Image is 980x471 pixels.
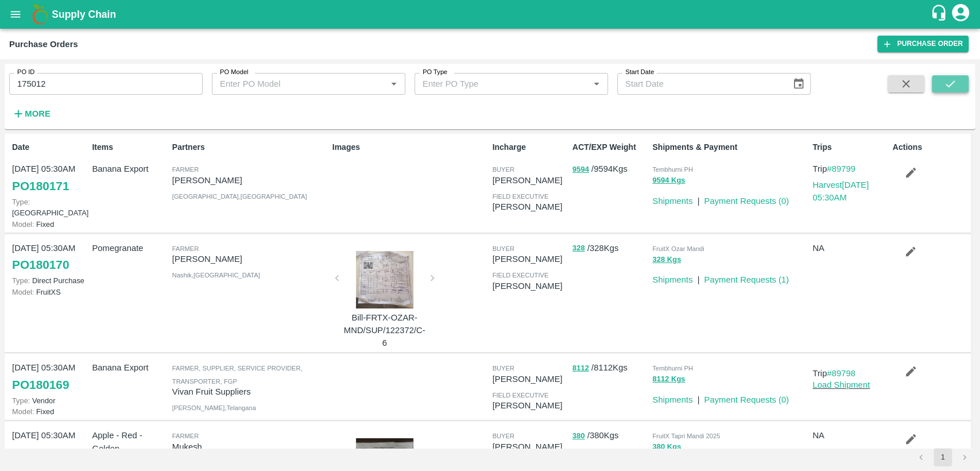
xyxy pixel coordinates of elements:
p: ACT/EXP Weight [572,141,648,153]
p: Fixed [12,219,87,230]
a: Shipments [652,275,692,284]
p: Trip [812,367,888,380]
a: Harvest[DATE] 05:30AM [812,180,869,202]
span: Nashik , [GEOGRAPHIC_DATA] [172,272,260,279]
button: 8112 Kgs [652,373,685,386]
a: PO180169 [12,375,69,395]
a: #89798 [827,369,855,378]
span: field executive [492,193,548,200]
span: FruitX Ozar Mandi [652,245,704,252]
button: 328 Kgs [652,253,681,267]
p: Bill-FRTX-OZAR-MND/SUP/122372/C-6 [342,311,428,350]
p: [PERSON_NAME] [492,280,567,292]
span: field executive [492,272,548,279]
button: Open [589,76,604,91]
label: PO ID [17,68,34,77]
div: | [692,190,699,207]
p: [PERSON_NAME] [492,200,567,213]
span: Farmer [172,433,199,439]
p: / 328 Kgs [572,242,648,255]
span: [PERSON_NAME] , Telangana [172,404,256,411]
p: / 380 Kgs [572,429,648,442]
a: Load Shipment [812,380,870,389]
p: Banana Export [92,163,167,175]
input: Enter PO Model [215,76,383,91]
div: customer-support [930,4,950,25]
p: Vivan Fruit Suppliers [172,385,328,398]
p: [DATE] 05:30AM [12,163,87,175]
p: [PERSON_NAME] [492,174,567,187]
strong: More [25,109,51,118]
div: account of current user [950,2,971,26]
a: Payment Requests (0) [704,395,789,404]
p: Apple - Red - Golden [92,429,167,455]
p: [PERSON_NAME] [492,373,567,385]
p: Vendor [12,395,87,406]
a: Purchase Order [877,36,969,52]
div: | [692,269,699,286]
span: Type: [12,396,30,405]
span: Tembhurni PH [652,365,693,372]
p: FruitXS [12,287,87,298]
p: Fixed [12,406,87,417]
p: Banana Export [92,361,167,374]
p: Items [92,141,167,153]
p: Partners [172,141,328,153]
img: logo [29,3,52,26]
p: NA [812,242,888,254]
p: [PERSON_NAME] [492,253,567,265]
p: [GEOGRAPHIC_DATA] [12,196,87,218]
span: buyer [492,365,514,372]
span: Farmer [172,166,199,173]
span: buyer [492,166,514,173]
button: 328 [572,242,585,255]
a: Shipments [652,395,692,404]
a: Supply Chain [52,6,930,22]
p: Mukesh [172,441,328,453]
p: Direct Purchase [12,275,87,286]
div: | [692,389,699,406]
p: / 9594 Kgs [572,163,648,176]
p: Trip [812,163,888,175]
a: PO180170 [12,254,69,275]
nav: pagination navigation [910,448,975,466]
p: NA [812,429,888,442]
span: buyer [492,245,514,252]
a: Shipments [652,196,692,206]
button: 380 [572,430,585,443]
p: Shipments & Payment [652,141,808,153]
span: Tembhurni PH [652,166,693,173]
p: [PERSON_NAME] [172,253,328,265]
span: Model: [12,220,34,229]
button: open drawer [2,1,29,28]
label: PO Type [423,68,447,77]
p: Date [12,141,87,153]
span: FruitX Tapri Mandi 2025 [652,433,720,439]
p: [DATE] 05:30AM [12,361,87,374]
p: [PERSON_NAME] [492,441,567,453]
button: 9594 Kgs [652,174,685,187]
a: Payment Requests (1) [704,275,789,284]
button: More [9,104,53,123]
button: Open [386,76,401,91]
span: field executive [492,392,548,399]
a: #89799 [827,164,855,173]
div: Purchase Orders [9,37,78,52]
p: [DATE] 05:30AM [12,242,87,254]
p: Incharge [492,141,567,153]
a: PO180168 [12,442,69,463]
button: Choose date [788,73,809,95]
p: Pomegranate [92,242,167,254]
p: Actions [893,141,968,153]
input: Enter PO Type [418,76,586,91]
b: Supply Chain [52,9,116,20]
p: Images [332,141,488,153]
span: Farmer, Supplier, Service Provider, Transporter, FGP [172,365,303,384]
a: Payment Requests (0) [704,196,789,206]
p: [PERSON_NAME] [492,399,567,412]
button: 9594 [572,163,589,176]
button: 8112 [572,362,589,375]
span: Model: [12,288,34,296]
p: [DATE] 05:30AM [12,429,87,442]
span: Type: [12,276,30,285]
